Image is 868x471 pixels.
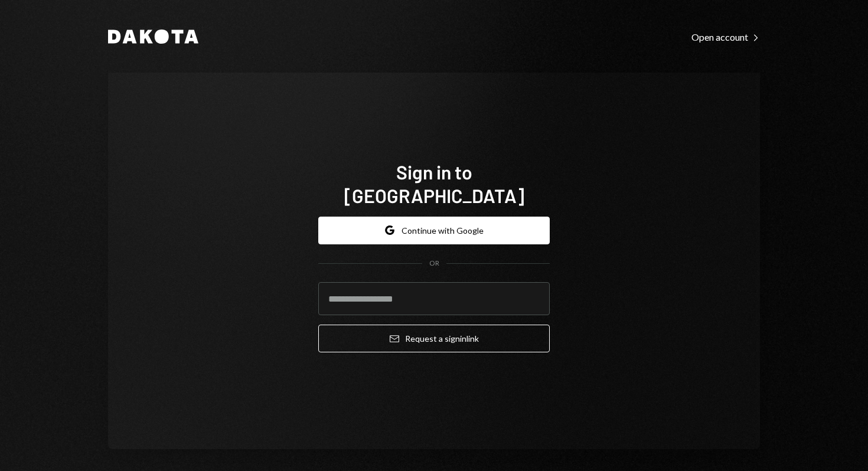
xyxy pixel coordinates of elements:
[691,30,760,43] a: Open account
[318,325,550,352] button: Request a signinlink
[318,217,550,244] button: Continue with Google
[429,259,439,269] div: OR
[691,31,760,43] div: Open account
[318,160,550,207] h1: Sign in to [GEOGRAPHIC_DATA]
